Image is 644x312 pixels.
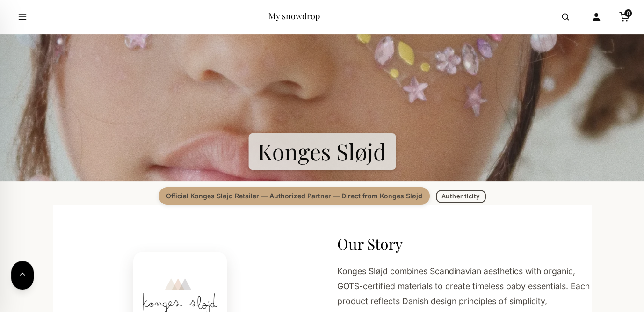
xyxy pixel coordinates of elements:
span: Official Konges Sløjd Retailer — Authorized Partner — Direct from Konges Sløjd [159,187,430,205]
a: Cart [614,7,635,27]
button: Back to top [11,261,34,290]
div: Brand authenticity and status [53,187,592,205]
a: My snowdrop [268,10,320,22]
span: 0 [624,9,632,17]
a: Account [586,7,607,27]
button: Open menu [9,4,36,30]
button: Open search [552,4,579,30]
a: Authenticity [436,190,486,203]
h2: Our Story [337,235,592,253]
